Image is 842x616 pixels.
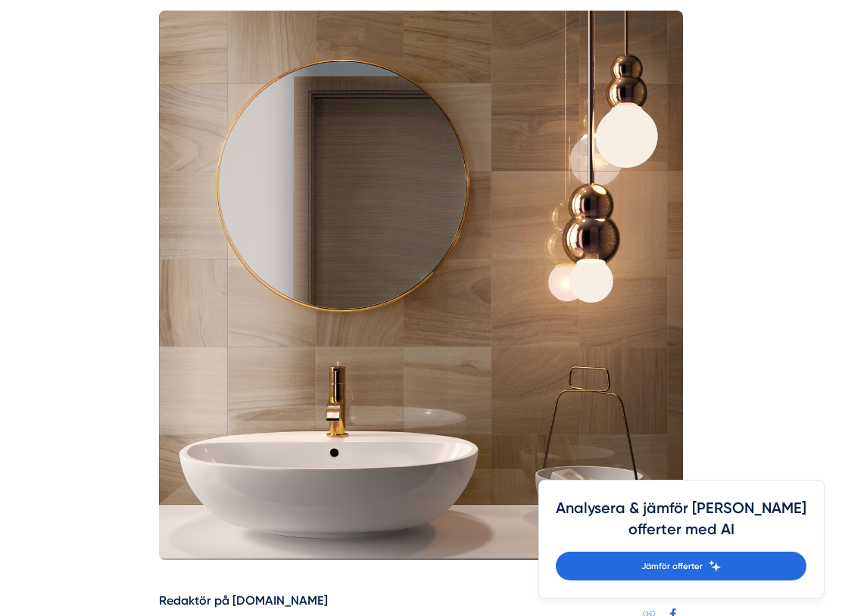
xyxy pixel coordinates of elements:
h4: Analysera & jämför [PERSON_NAME] offerter med AI [556,498,806,552]
h5: Redaktör på [DOMAIN_NAME] [159,591,328,614]
a: Jämför offerter [556,552,806,580]
img: renovera badrum [159,11,683,560]
span: Jämför offerter [641,559,703,573]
